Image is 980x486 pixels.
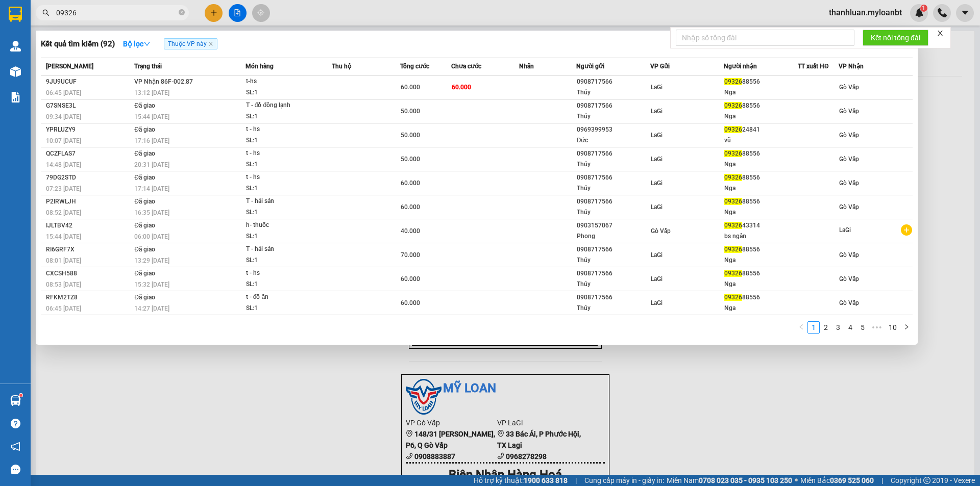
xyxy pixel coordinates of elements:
div: Thúy [577,183,650,194]
sup: 1 [19,394,22,397]
div: Nga [724,207,797,218]
span: 60.000 [401,180,420,187]
div: SL: 1 [246,303,323,314]
div: SL: 1 [246,87,323,98]
span: LaGi [651,132,663,139]
div: P2IRWLJH [46,196,131,207]
span: 60.000 [401,299,420,306]
span: Món hàng [246,63,274,70]
div: Thúy [577,111,650,122]
img: warehouse-icon [10,395,21,406]
span: 06:45 [DATE] [46,89,81,96]
span: Đã giao [134,102,155,109]
div: 0908717566 [577,196,650,207]
div: 88556 [724,244,797,255]
div: 88556 [724,172,797,183]
span: 17:16 [DATE] [134,137,169,144]
div: 0908717566 [577,76,650,87]
div: bs ngân [724,231,797,242]
span: 10:07 [DATE] [46,137,81,144]
span: close [937,30,944,37]
span: Gò Vấp [839,251,859,259]
div: 0969399953 [577,124,650,135]
div: Nga [724,279,797,290]
span: Chưa cước [451,63,481,70]
span: Đã giao [134,126,155,133]
div: t-hs [246,76,323,87]
img: warehouse-icon [10,41,21,52]
div: CXCSH588 [46,268,131,279]
span: 09326 [724,294,742,301]
span: 09326 [724,126,742,133]
span: 14:27 [DATE] [134,305,169,312]
span: Đã giao [134,270,155,277]
span: LaGi [651,180,663,187]
span: Nhãn [519,63,534,70]
li: Previous Page [795,321,807,334]
span: 60.000 [401,203,420,211]
div: Thúy [577,207,650,218]
div: 79DG2STD [46,172,131,183]
span: 09326 [724,102,742,109]
li: 4 [844,321,856,334]
button: left [795,321,807,334]
span: 09:34 [DATE] [46,113,81,120]
div: Thúy [577,159,650,170]
div: Thúy [577,303,650,314]
span: Đã giao [134,222,155,229]
div: t - hs [246,268,323,279]
span: ••• [869,321,885,334]
div: t - hs [246,124,323,135]
span: VP Nhận [839,63,864,70]
span: Gò Vấp [839,299,859,306]
img: logo-vxr [9,7,22,22]
span: message [11,465,20,474]
span: VP Gửi [650,63,670,70]
span: 13:12 [DATE] [134,89,169,96]
span: 40.000 [401,227,420,235]
input: Nhập số tổng đài [676,30,854,46]
span: Đã giao [134,150,155,157]
span: question-circle [11,419,20,428]
span: Gò Vấp [839,156,859,163]
span: close [208,41,213,46]
span: right [903,324,910,330]
div: SL: 1 [246,159,323,170]
span: 13:29 [DATE] [134,257,169,264]
span: Thu hộ [332,63,351,70]
div: Thúy [577,255,650,266]
span: Người gửi [576,63,604,70]
span: 60.000 [401,275,420,283]
div: 0908717566 [577,100,650,111]
span: Gò Vấp [839,132,859,139]
span: Gò Vấp [839,180,859,187]
div: t - hs [246,148,323,159]
div: 88556 [724,292,797,303]
span: left [798,324,804,330]
span: search [42,9,50,16]
div: SL: 1 [246,255,323,266]
h3: Kết quả tìm kiếm ( 92 ) [41,39,115,49]
span: 15:32 [DATE] [134,281,169,288]
span: close-circle [179,9,185,15]
div: T - đồ đông lạnh [246,100,323,111]
span: 16:35 [DATE] [134,209,169,216]
span: 09326 [724,150,742,157]
div: IJLTBV42 [46,220,131,231]
div: G7SNSE3L [46,100,131,111]
img: solution-icon [10,92,21,103]
li: 3 [832,321,844,334]
li: 5 [856,321,869,334]
div: T - hải sản [246,196,323,207]
div: 88556 [724,76,797,87]
span: Trạng thái [134,63,162,70]
input: Tìm tên, số ĐT hoặc mã đơn [56,7,177,18]
span: Gò Vấp [839,203,859,211]
span: 50.000 [401,108,420,115]
span: 06:00 [DATE] [134,233,169,240]
span: LaGi [651,251,663,259]
span: LaGi [651,84,663,91]
span: Tổng cước [400,63,429,70]
li: 2 [820,321,832,334]
div: QCZFLAS7 [46,148,131,159]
